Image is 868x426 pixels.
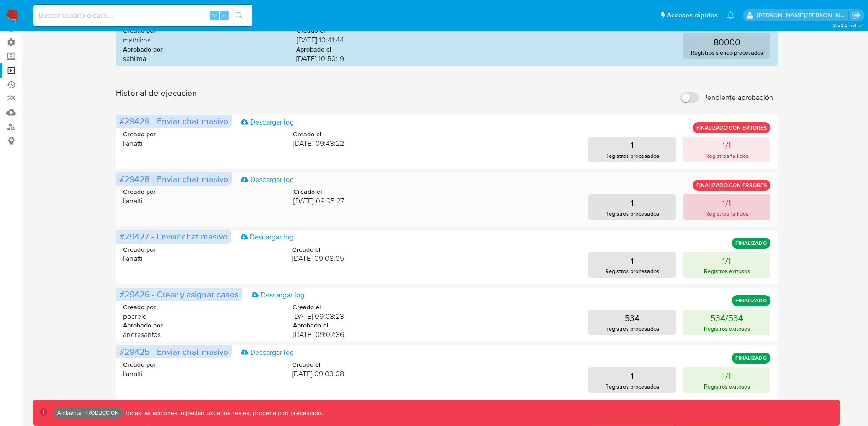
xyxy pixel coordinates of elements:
[123,409,323,417] p: Todas las acciones impactan usuarios reales, proceda con precaución.
[33,10,252,21] input: Buscar usuario o caso...
[727,11,734,19] a: Notificaciones
[230,9,248,22] button: search-icon
[223,11,226,20] span: s
[833,21,863,29] span: 3.152.2-hotfix-1
[757,11,849,20] p: elkin.mantilla@mercadolibre.com.co
[57,411,119,415] p: Ambiente: PRODUCCIÓN
[667,10,718,20] span: Accesos rápidos
[211,11,217,20] span: ⌥
[852,10,861,20] a: Salir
